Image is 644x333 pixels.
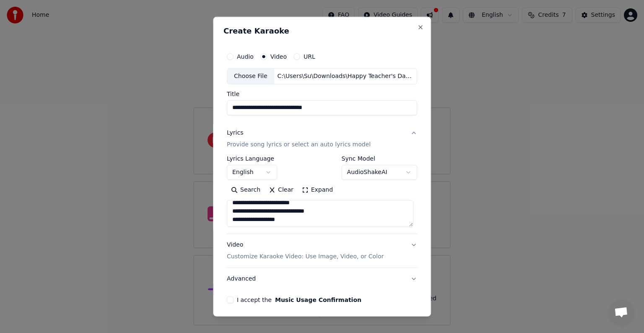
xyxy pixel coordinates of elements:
button: Advanced [227,268,417,290]
label: Sync Model [342,156,417,161]
button: Search [227,183,265,197]
label: URL [304,54,315,60]
div: C:\Users\Su\Downloads\Happy Teacher's Day Song for Kids.mp4 [274,72,417,81]
div: LyricsProvide song lyrics or select an auto lyrics model [227,156,417,234]
button: Expand [298,183,337,197]
button: VideoCustomize Karaoke Video: Use Image, Video, or Color [227,234,417,268]
label: Video [270,54,287,60]
button: Clear [265,183,298,197]
label: Lyrics Language [227,156,277,161]
div: Choose File [227,69,274,84]
label: Title [227,91,417,97]
h2: Create Karaoke [223,27,421,35]
div: Lyrics [227,129,243,137]
label: Audio [237,54,254,60]
label: I accept the [237,297,361,303]
p: Provide song lyrics or select an auto lyrics model [227,140,371,149]
div: Video [227,241,384,261]
button: I accept the [275,297,361,303]
p: Customize Karaoke Video: Use Image, Video, or Color [227,252,384,261]
button: LyricsProvide song lyrics or select an auto lyrics model [227,122,417,156]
